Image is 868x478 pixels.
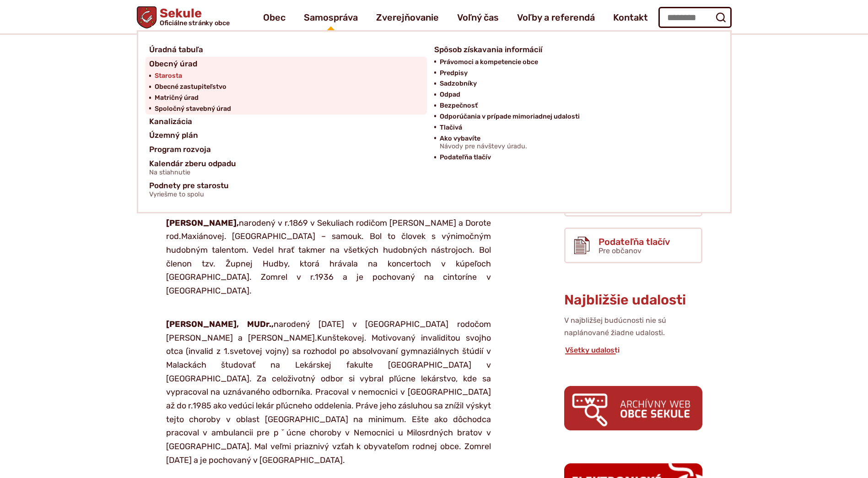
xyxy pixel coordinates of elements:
[166,304,491,467] p: narodený [DATE] v [GEOGRAPHIC_DATA] rodočom [PERSON_NAME] a [PERSON_NAME].Kunštekovej. Motivovaný...
[564,228,702,263] a: Podateľňa tlačív Pre občanov
[434,43,708,57] a: Spôsob získavania informácií
[149,114,192,129] span: Kanalizácia
[149,179,708,201] a: Podnety pre starostuVyriešme to spolu
[598,237,670,247] span: Podateľňa tlačív
[149,142,211,157] span: Program rozvoja
[155,71,423,81] a: Starosta
[166,203,491,298] p: narodený v r.1869 v Sekuliach rodičom [PERSON_NAME] a Dorote rod.Maxiánovej. [GEOGRAPHIC_DATA] – ...
[149,114,423,129] a: Kanalizácia
[440,100,708,111] a: Bezpečnosť
[166,319,274,329] strong: [PERSON_NAME], MUDr.,
[440,122,708,133] a: Tlačivá
[440,89,708,100] a: Odpad
[149,57,423,71] a: Obecný úrad
[440,57,538,68] span: Právomoci a kompetencie obce
[440,100,478,111] span: Bezpečnosť
[440,78,477,89] span: Sadzobníky
[564,346,620,354] a: Všetky udalosti
[149,179,229,201] span: Podnety pre starostu
[440,111,580,122] span: Odporúčania v prípade mimoriadnej udalosti
[155,81,226,92] span: Obecné zastupiteľstvo
[149,157,236,179] span: Kalendár zberu odpadu
[440,152,708,163] a: Podateľňa tlačív
[263,5,286,30] a: Obec
[304,5,358,30] a: Samospráva
[149,57,197,71] span: Obecný úrad
[440,122,462,133] span: Tlačivá
[155,81,423,92] a: Obecné zastupiteľstvo
[155,71,182,81] span: Starosta
[149,43,423,57] a: Úradná tabuľa
[149,142,423,157] a: Program rozvoja
[517,5,595,30] a: Voľby a referendá
[564,315,702,339] p: V najbližšej budúcnosti nie sú naplánované žiadne udalosti.
[137,6,156,28] img: Prejsť na domovskú stránku
[564,386,702,430] img: archiv.png
[155,103,231,114] span: Spoločný stavebný úrad
[613,5,648,30] a: Kontakt
[166,218,239,228] strong: [PERSON_NAME],
[440,143,527,150] span: Návody pre návštevy úradu.
[440,89,460,100] span: Odpad
[434,43,542,57] span: Spôsob získavania informácií
[440,133,527,152] span: Ako vybavíte
[440,78,708,89] a: Sadzobníky
[149,191,229,198] span: Vyriešme to spolu
[376,5,439,30] a: Zverejňovanie
[440,68,468,79] span: Predpisy
[440,133,708,152] a: Ako vybavíteNávody pre návštevy úradu.
[149,128,423,142] a: Územný plán
[440,57,708,68] a: Právomoci a kompetencie obce
[598,246,642,255] span: Pre občanov
[155,92,423,103] a: Matričný úrad
[440,152,491,163] span: Podateľňa tlačív
[155,103,423,114] a: Spoločný stavebný úrad
[457,5,499,30] a: Voľný čas
[137,6,230,28] a: Logo Sekule, prejsť na domovskú stránku.
[149,43,203,57] span: Úradná tabuľa
[564,293,702,308] h3: Najbližšie udalosti
[155,92,199,103] span: Matričný úrad
[440,111,708,122] a: Odporúčania v prípade mimoriadnej udalosti
[159,20,230,26] span: Oficiálne stránky obce
[149,128,198,142] span: Územný plán
[440,68,708,79] a: Predpisy
[149,157,423,179] a: Kalendár zberu odpaduNa stiahnutie
[149,169,236,176] span: Na stiahnutie
[156,7,230,27] span: Sekule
